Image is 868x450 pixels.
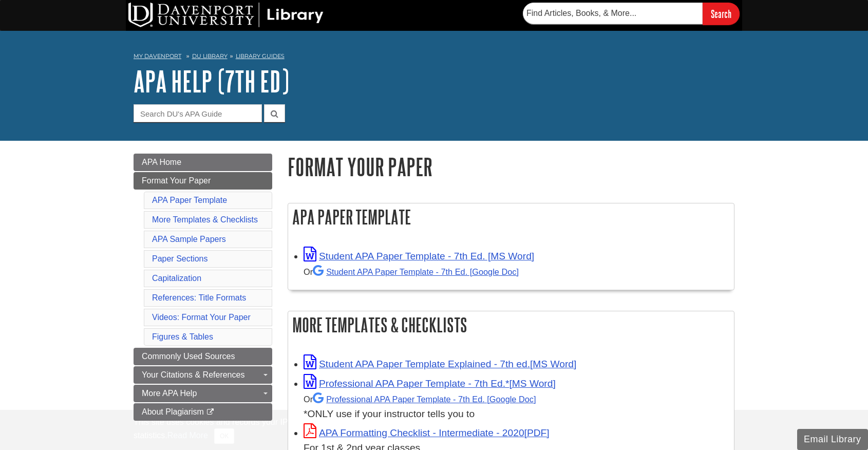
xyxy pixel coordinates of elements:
[304,395,536,404] small: Or
[152,215,258,224] a: More Templates & Checklists
[523,3,740,25] form: Searches DU Library's articles, books, and more
[142,407,204,416] span: About Plagiarism
[134,52,181,61] a: My Davenport
[142,389,197,398] span: More APA Help
[304,251,534,261] a: Link opens in new window
[134,154,272,421] div: Guide Page Menu
[134,385,272,402] a: More APA Help
[304,378,556,389] a: Link opens in new window
[152,332,213,341] a: Figures & Tables
[152,274,201,283] a: Capitalization
[288,311,734,339] h2: More Templates & Checklists
[152,293,246,302] a: References: Title Formats
[134,154,272,171] a: APA Home
[288,154,734,180] h1: Format Your Paper
[134,172,272,190] a: Format Your Paper
[152,235,226,243] a: APA Sample Papers
[304,391,729,422] div: *ONLY use if your instructor tells you to
[134,403,272,421] a: About Plagiarism
[142,176,211,185] span: Format Your Paper
[703,3,740,25] input: Search
[134,366,272,384] a: Your Citations & References
[152,196,227,204] a: APA Paper Template
[134,104,262,122] input: Search DU's APA Guide
[313,395,536,404] a: Professional APA Paper Template - 7th Ed.
[304,359,576,369] a: Link opens in new window
[142,352,235,361] span: Commonly Used Sources
[236,52,285,60] a: Library Guides
[304,267,519,276] small: Or
[134,49,734,66] nav: breadcrumb
[134,348,272,365] a: Commonly Used Sources
[128,3,324,27] img: DU Library
[152,254,208,263] a: Paper Sections
[152,313,251,322] a: Videos: Format Your Paper
[192,52,228,60] a: DU Library
[523,3,703,24] input: Find Articles, Books, & More...
[313,267,519,276] a: Student APA Paper Template - 7th Ed. [Google Doc]
[304,427,550,438] a: Link opens in new window
[288,203,734,231] h2: APA Paper Template
[134,65,289,97] a: APA Help (7th Ed)
[142,158,181,166] span: APA Home
[142,370,244,379] span: Your Citations & References
[206,409,215,416] i: This link opens in a new window
[797,429,868,450] button: Email Library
